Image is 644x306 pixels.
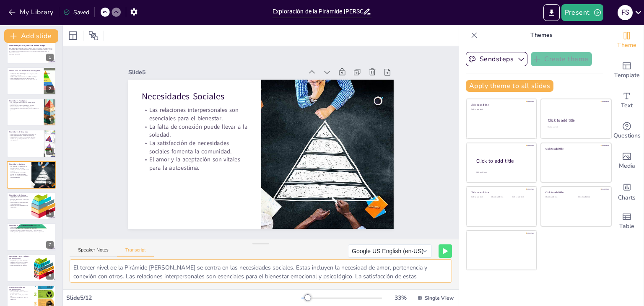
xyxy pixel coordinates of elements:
[9,291,29,294] p: Las necesidades pueden satisfacerse simultáneamente.
[471,196,490,198] div: Click to add text
[9,294,29,297] p: A pesar de las críticas, sigue siendo útil.
[9,54,54,55] p: Generated with [URL]
[9,73,42,76] p: La Pirámide [PERSON_NAME] describe una jerarquía de necesidades humanas.
[63,8,89,16] div: Saved
[618,4,633,21] button: F S
[9,255,31,260] p: Aplicaciones de la Pirámide [PERSON_NAME]
[9,79,42,80] p: La autorrealización es el nivel más alto de la pirámide.
[9,199,29,202] p: El respeto de los demás contribuye a la autoestima.
[268,30,317,136] p: La falta de conexión puede llevar a la soledad.
[578,196,605,198] div: Click to add text
[70,247,117,257] button: Speaker Notes
[9,262,31,263] p: Mejora la motivación en el trabajo.
[9,47,54,54] p: Esta presentación explora la Pirámide [PERSON_NAME], sus niveles y su relevancia en la comprensió...
[619,161,635,171] span: Media
[439,244,452,258] button: Play
[6,5,57,19] button: My Library
[117,247,154,257] button: Transcript
[46,116,54,124] div: 3
[7,254,56,282] div: 8
[621,101,633,110] span: Text
[9,166,29,169] p: Las relaciones interpersonales son esenciales para el bienestar.
[9,289,29,291] p: La jerarquía no es universal.
[9,76,42,78] p: La base de la pirámide son las necesidades fisiológicas.
[9,297,29,300] p: La pirámide ha influido en diversas disciplinas.
[9,131,42,133] p: Necesidades de Seguridad
[66,294,301,302] div: Slide 5 / 12
[618,193,636,202] span: Charts
[7,99,56,126] div: 3
[66,29,80,42] div: Layout
[9,224,54,227] p: Necesidades de Autorrealización
[9,230,54,231] p: La creatividad juega un papel importante en la autorrealización.
[476,158,530,165] div: Click to add title
[7,36,56,64] div: 1
[252,25,301,131] p: La satisfacción de necesidades sociales fomenta la comunidad.
[425,295,454,301] span: Single View
[273,5,363,18] input: Insert title
[610,176,644,206] div: Add charts and graphs
[619,222,634,231] span: Table
[9,137,42,138] p: La estabilidad financiera contribuye a la seguridad.
[9,175,29,178] p: El amor y la aceptación son vitales para la autoestima.
[390,294,410,302] div: 33 %
[9,205,29,208] p: La falta de estima puede llevar a la inseguridad.
[9,260,31,262] p: La pirámide ayuda en la educación.
[491,196,510,198] div: Click to add text
[548,118,604,123] div: Click to add title
[545,191,605,194] div: Click to add title
[512,196,531,198] div: Click to add text
[618,5,633,20] div: F S
[46,210,54,217] div: 6
[9,138,42,141] p: La falta de seguridad puede afectar las relaciones interpersonales.
[7,192,56,220] div: 6
[9,135,42,137] p: La seguridad emocional también es importante.
[9,101,42,104] p: Las necesidades fisiológicas son esenciales para la supervivencia.
[303,41,347,146] p: Necesidades Sociales
[9,69,42,72] p: Introducción a la Pirámide [PERSON_NAME]
[9,163,29,165] p: Necesidades Sociales
[9,194,29,197] p: Necesidades de Estima
[70,259,452,283] textarea: El tercer nivel de la Pirámide [PERSON_NAME] se centra en las necesidades sociales. Estas incluye...
[7,223,56,251] div: 7
[284,35,332,141] p: Las relaciones interpersonales son esenciales para el bienestar.
[614,71,640,80] span: Template
[476,171,529,174] div: Click to add body
[9,227,54,228] p: La autorrealización es el objetivo final de la pirámide.
[610,25,644,55] div: Change the overall theme
[7,67,56,95] div: 2
[311,37,373,205] div: Slide 5
[9,106,42,108] p: Estas necesidades son la base de la jerarquía.
[9,44,45,47] strong: La Pirámide [PERSON_NAME]: Un Análisis Integral
[7,161,56,189] div: 5
[9,228,54,230] p: El crecimiento personal es fundamental en este nivel.
[9,196,29,199] p: La autoestima es fundamental para el desarrollo personal.
[471,103,531,106] div: Click to add title
[610,146,644,176] div: Add images, graphics, shapes or video
[466,80,553,92] button: Apply theme to all slides
[9,265,31,266] p: Fomenta el crecimiento personal.
[9,202,29,205] p: La satisfacción de estas necesidades fomenta la confianza.
[545,147,605,150] div: Click to add title
[46,272,54,280] div: 8
[7,130,56,157] div: 4
[548,126,603,128] div: Click to add text
[4,29,58,43] button: Add slide
[348,244,432,258] button: Google US English (en-US)
[531,52,592,66] button: Create theme
[610,86,644,116] div: Add text boxes
[466,52,527,66] button: Sendsteps
[561,4,603,21] button: Present
[237,20,286,126] p: El amor y la aceptación son vitales para la autoestima.
[9,104,42,106] p: La falta de estas necesidades afecta el bienestar.
[46,85,54,93] div: 2
[9,169,29,172] p: La falta de conexión puede llevar a la soledad.
[613,131,641,140] span: Questions
[617,41,636,50] span: Theme
[481,25,602,45] p: Themes
[46,148,54,155] div: 4
[9,263,31,265] p: Utilizada en terapia psicológica.
[610,55,644,86] div: Add ready made slides
[9,286,29,291] p: Críticas a la Pirámide [PERSON_NAME]
[545,196,572,198] div: Click to add text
